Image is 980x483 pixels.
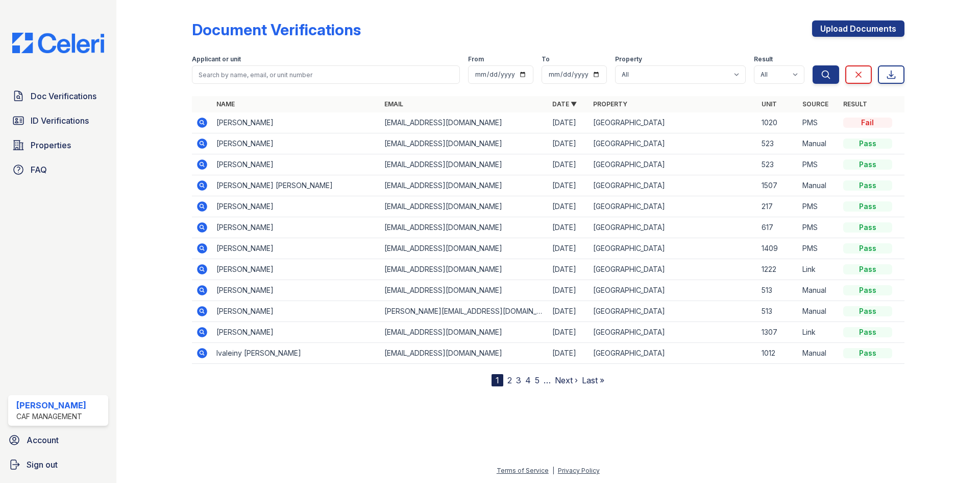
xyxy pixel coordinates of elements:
div: Pass [843,159,892,170]
td: Ivaleiny [PERSON_NAME] [212,343,380,364]
td: [EMAIL_ADDRESS][DOMAIN_NAME] [380,154,548,175]
td: [DATE] [548,322,589,343]
td: [GEOGRAPHIC_DATA] [589,133,757,154]
td: 1507 [757,175,798,196]
a: Doc Verifications [8,86,108,106]
td: [EMAIL_ADDRESS][DOMAIN_NAME] [380,343,548,364]
a: 2 [507,375,512,385]
a: Source [802,100,828,108]
td: [PERSON_NAME] [PERSON_NAME] [212,175,380,196]
div: Pass [843,264,892,274]
td: [DATE] [548,154,589,175]
a: Account [4,430,112,450]
a: Unit [762,100,777,108]
a: Property [593,100,627,108]
td: 513 [757,301,798,322]
input: Search by name, email, or unit number [192,65,460,84]
div: Pass [843,348,892,358]
td: [GEOGRAPHIC_DATA] [589,238,757,259]
a: FAQ [8,159,108,180]
span: Account [27,434,59,446]
div: Pass [843,139,892,149]
td: Link [798,322,839,343]
td: PMS [798,196,839,217]
td: PMS [798,217,839,238]
td: [DATE] [548,133,589,154]
td: [EMAIL_ADDRESS][DOMAIN_NAME] [380,133,548,154]
td: Manual [798,301,839,322]
td: [EMAIL_ADDRESS][DOMAIN_NAME] [380,259,548,280]
a: Sign out [4,454,112,475]
div: Pass [843,327,892,337]
td: [EMAIL_ADDRESS][DOMAIN_NAME] [380,322,548,343]
td: [EMAIL_ADDRESS][DOMAIN_NAME] [380,280,548,301]
a: Date ▼ [552,100,577,108]
label: To [542,55,550,63]
div: Pass [843,222,892,233]
td: 1222 [757,259,798,280]
td: [PERSON_NAME] [212,133,380,154]
div: Pass [843,180,892,191]
td: [PERSON_NAME] [212,196,380,217]
td: [GEOGRAPHIC_DATA] [589,343,757,364]
label: Applicant or unit [192,55,241,63]
a: 3 [516,375,521,385]
a: Terms of Service [497,467,549,474]
a: Email [384,100,403,108]
td: [GEOGRAPHIC_DATA] [589,322,757,343]
td: PMS [798,238,839,259]
td: 523 [757,133,798,154]
td: 617 [757,217,798,238]
td: 1020 [757,112,798,133]
span: Doc Verifications [31,90,96,102]
span: ID Verifications [31,114,89,127]
td: [GEOGRAPHIC_DATA] [589,259,757,280]
div: | [552,467,554,474]
td: [DATE] [548,259,589,280]
div: Pass [843,306,892,316]
td: [PERSON_NAME] [212,280,380,301]
td: 513 [757,280,798,301]
td: [EMAIL_ADDRESS][DOMAIN_NAME] [380,196,548,217]
td: 1409 [757,238,798,259]
td: Manual [798,343,839,364]
a: 5 [535,375,540,385]
td: Manual [798,280,839,301]
td: 217 [757,196,798,217]
div: 1 [492,374,503,386]
td: [EMAIL_ADDRESS][DOMAIN_NAME] [380,112,548,133]
span: Sign out [27,458,58,471]
td: [GEOGRAPHIC_DATA] [589,301,757,322]
td: Manual [798,175,839,196]
td: [PERSON_NAME] [212,259,380,280]
td: [PERSON_NAME] [212,238,380,259]
div: Pass [843,285,892,295]
td: [GEOGRAPHIC_DATA] [589,112,757,133]
span: … [544,374,551,386]
td: Manual [798,133,839,154]
td: [DATE] [548,196,589,217]
td: PMS [798,154,839,175]
span: Properties [31,139,71,151]
a: Privacy Policy [558,467,600,474]
td: [DATE] [548,343,589,364]
td: PMS [798,112,839,133]
td: Link [798,259,839,280]
td: [DATE] [548,238,589,259]
td: [EMAIL_ADDRESS][DOMAIN_NAME] [380,238,548,259]
a: Name [216,100,235,108]
td: 523 [757,154,798,175]
td: [EMAIL_ADDRESS][DOMAIN_NAME] [380,217,548,238]
a: Properties [8,135,108,155]
td: [DATE] [548,175,589,196]
td: [PERSON_NAME] [212,217,380,238]
td: [DATE] [548,112,589,133]
td: [GEOGRAPHIC_DATA] [589,217,757,238]
a: 4 [525,375,531,385]
td: [GEOGRAPHIC_DATA] [589,280,757,301]
a: ID Verifications [8,110,108,131]
td: [GEOGRAPHIC_DATA] [589,196,757,217]
label: Result [754,55,773,63]
td: [GEOGRAPHIC_DATA] [589,154,757,175]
